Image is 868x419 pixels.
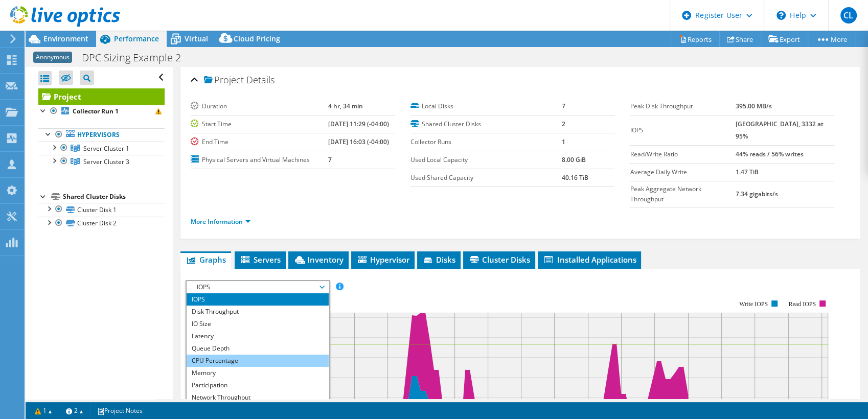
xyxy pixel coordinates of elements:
[562,155,586,164] b: 8.00 GiB
[719,31,761,47] a: Share
[356,254,409,265] span: Hypervisor
[186,254,226,265] span: Graphs
[562,102,565,110] b: 7
[191,217,250,226] a: More Information
[191,119,328,129] label: Start Time
[90,404,150,417] a: Project Notes
[410,101,562,111] label: Local Disks
[187,379,328,391] li: Participation
[63,191,165,203] div: Shared Cluster Disks
[562,120,565,128] b: 2
[191,155,328,165] label: Physical Servers and Virtual Machines
[543,254,636,265] span: Installed Applications
[840,7,857,24] span: CL
[776,11,786,20] svg: \n
[789,300,816,308] text: Read IOPS
[735,150,803,158] b: 44% reads / 56% writes
[191,101,328,111] label: Duration
[73,107,119,115] b: Collector Run 1
[191,137,328,147] label: End Time
[410,155,562,165] label: Used Local Capacity
[43,34,88,43] span: Environment
[735,102,771,110] b: 395.00 MB/s
[38,217,165,230] a: Cluster Disk 2
[77,52,197,63] h1: DPC Sizing Example 2
[735,190,778,198] b: 7.34 gigabits/s
[562,137,565,146] b: 1
[38,88,165,105] a: Project
[468,254,530,265] span: Cluster Disks
[204,75,244,85] span: Project
[59,404,90,417] a: 2
[83,144,129,153] span: Server Cluster 1
[246,74,275,86] span: Details
[761,31,808,47] a: Export
[630,125,735,135] label: IOPS
[328,120,389,128] b: [DATE] 11:29 (-04:00)
[735,120,823,141] b: [GEOGRAPHIC_DATA], 3332 at 95%
[630,149,735,159] label: Read/Write Ratio
[187,391,328,404] li: Network Throughput
[114,34,159,43] span: Performance
[33,52,72,63] span: Anonymous
[630,167,735,177] label: Average Daily Write
[410,119,562,129] label: Shared Cluster Disks
[192,281,323,293] span: IOPS
[187,342,328,355] li: Queue Depth
[187,318,328,330] li: IO Size
[562,173,588,182] b: 40.16 TiB
[630,184,735,204] label: Peak Aggregate Network Throughput
[38,142,165,155] a: Server Cluster 1
[234,34,280,43] span: Cloud Pricing
[808,31,855,47] a: More
[328,102,363,110] b: 4 hr, 34 min
[240,254,281,265] span: Servers
[671,31,720,47] a: Reports
[328,137,389,146] b: [DATE] 16:03 (-04:00)
[83,157,129,166] span: Server Cluster 3
[735,168,758,176] b: 1.47 TiB
[187,367,328,379] li: Memory
[38,155,165,168] a: Server Cluster 3
[293,254,344,265] span: Inventory
[187,330,328,342] li: Latency
[328,155,332,164] b: 7
[630,101,735,111] label: Peak Disk Throughput
[185,34,208,43] span: Virtual
[38,203,165,216] a: Cluster Disk 1
[740,300,768,308] text: Write IOPS
[187,355,328,367] li: CPU Percentage
[187,293,328,306] li: IOPS
[38,128,165,142] a: Hypervisors
[28,404,59,417] a: 1
[38,105,165,118] a: Collector Run 1
[187,306,328,318] li: Disk Throughput
[422,254,455,265] span: Disks
[410,173,562,183] label: Used Shared Capacity
[410,137,562,147] label: Collector Runs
